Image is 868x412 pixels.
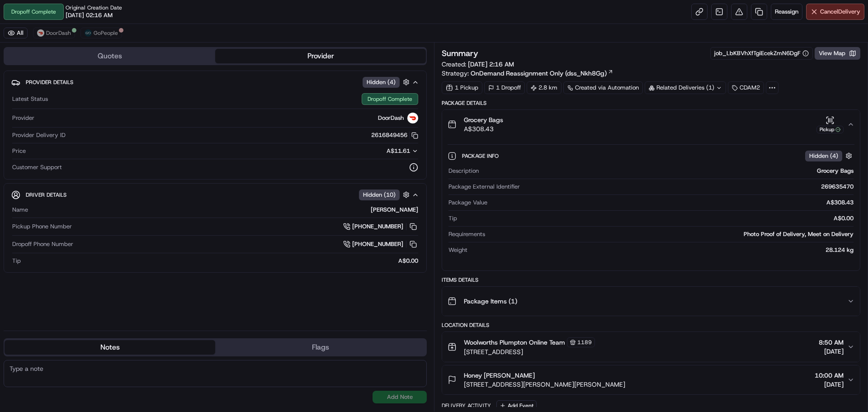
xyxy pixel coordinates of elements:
[9,132,16,139] div: 📗
[367,78,396,86] span: Hidden ( 4 )
[26,79,73,86] span: Provider Details
[154,89,165,100] button: Start new chat
[577,339,592,346] span: 1189
[215,340,426,355] button: Flags
[32,206,418,214] div: [PERSON_NAME]
[464,297,517,306] span: Package Items ( 1 )
[352,240,403,248] span: [PHONE_NUMBER]
[471,69,607,78] span: OnDemand Reassignment Only (dss_Nkh8Gg)
[343,239,418,249] a: [PHONE_NUMBER]
[12,163,62,171] span: Customer Support
[31,86,148,95] div: Start new chat
[9,86,25,103] img: 1736555255976-a54dd68f-1ca7-489b-9aae-adbdc363a1c4
[442,332,860,362] button: Woolworths Plumpton Online Team1189[STREET_ADDRESS]8:50 AM[DATE]
[714,49,809,57] button: job_LbKBVhXfTgiEcekZmN6DgF
[527,81,561,94] div: 2.8 km
[11,187,419,202] button: Driver DetailsHidden (10)
[66,11,113,19] span: [DATE] 02:16 AM
[464,338,565,347] span: Woolworths Plumpton Online Team
[94,29,118,37] span: GoPeople
[442,365,860,394] button: Honey [PERSON_NAME][STREET_ADDRESS][PERSON_NAME][PERSON_NAME]10:00 AM[DATE]
[482,167,854,175] div: Grocery Bags
[816,126,844,133] div: Pickup
[442,287,860,316] button: Package Items (1)
[343,222,418,232] a: [PHONE_NUMBER]
[442,99,860,107] div: Package Details
[775,8,798,16] span: Reassign
[12,147,26,155] span: Price
[80,28,122,38] button: GoPeople
[24,58,163,68] input: Got a question? Start typing here...
[448,167,479,175] span: Description
[85,131,145,140] span: API Documentation
[9,36,165,51] p: Welcome 👋
[464,371,535,380] span: Honey [PERSON_NAME]
[645,81,726,94] div: Related Deliveries (1)
[819,347,844,356] span: [DATE]
[448,246,467,254] span: Weight
[37,29,44,37] img: doordash_logo_v2.png
[805,150,854,161] button: Hidden (4)
[815,371,844,380] span: 10:00 AM
[363,191,396,199] span: Hidden ( 10 )
[819,338,844,347] span: 8:50 AM
[442,322,860,329] div: Location Details
[378,114,404,122] span: DoorDash
[448,214,457,223] span: Tip
[12,114,34,122] span: Provider
[448,199,487,207] span: Package Value
[12,240,73,248] span: Dropoff Phone Number
[64,153,109,160] a: Powered byPylon
[76,132,84,139] div: 💻
[371,131,418,139] button: 2616849456
[215,49,426,63] button: Provider
[339,147,418,155] button: A$11.61
[442,402,491,409] div: Delivery Activity
[5,128,73,144] a: 📗Knowledge Base
[489,230,854,238] div: Photo Proof of Delivery, Meet on Delivery
[442,139,860,270] div: Grocery BagsA$308.43Pickup
[491,199,854,207] div: A$308.43
[407,113,418,123] img: doordash_logo_v2.png
[461,214,854,223] div: A$0.00
[820,8,860,16] span: Cancel Delivery
[464,347,595,356] span: [STREET_ADDRESS]
[462,152,500,160] span: Package Info
[4,28,28,38] button: All
[352,223,403,231] span: [PHONE_NUMBER]
[359,189,412,200] button: Hidden (10)
[12,206,28,214] span: Name
[815,47,860,60] button: View Map
[12,223,72,231] span: Pickup Phone Number
[26,191,66,199] span: Driver Details
[471,246,854,254] div: 28.124 kg
[66,4,122,11] span: Original Creation Date
[809,152,838,160] span: Hidden ( 4 )
[442,276,860,284] div: Items Details
[563,81,643,94] a: Created via Automation
[12,131,66,139] span: Provider Delivery ID
[771,4,802,20] button: Reassign
[9,9,27,27] img: Nash
[46,29,71,37] span: DoorDash
[806,4,864,20] button: CancelDelivery
[73,128,149,144] a: 💻API Documentation
[442,110,860,139] button: Grocery BagsA$308.43Pickup
[816,116,844,133] button: Pickup
[464,124,503,133] span: A$308.43
[464,380,625,389] span: [STREET_ADDRESS][PERSON_NAME][PERSON_NAME]
[12,257,21,265] span: Tip
[85,29,92,37] img: gopeople_logo.png
[464,115,503,124] span: Grocery Bags
[31,95,114,103] div: We're available if you need us!
[12,95,48,103] span: Latest Status
[5,340,215,355] button: Notes
[484,81,525,94] div: 1 Dropoff
[468,60,514,68] span: [DATE] 2:16 AM
[728,81,764,94] div: CDAM2
[33,28,75,38] button: DoorDash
